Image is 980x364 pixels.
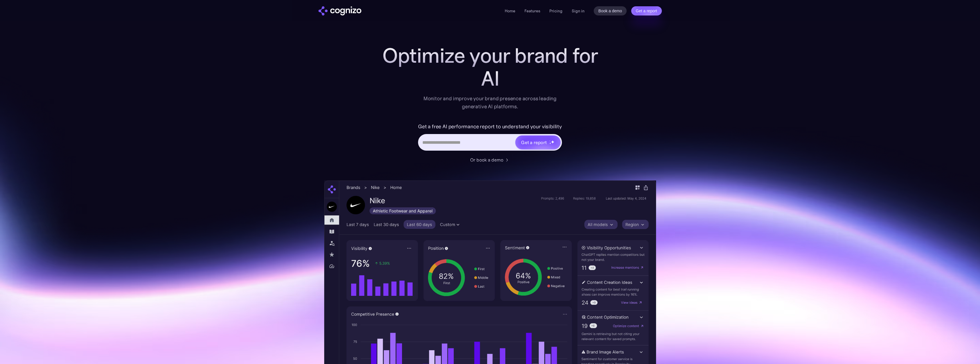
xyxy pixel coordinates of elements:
[572,7,585,14] a: Sign in
[551,140,555,144] img: star
[524,8,540,13] a: Features
[318,6,361,15] img: cognizo logo
[376,44,605,67] h1: Optimize your brand for
[549,140,550,141] img: star
[594,6,627,15] a: Book a demo
[376,67,605,90] div: AI
[549,8,563,13] a: Pricing
[549,142,551,144] img: star
[505,8,515,13] a: Home
[521,139,547,146] div: Get a report
[418,122,562,131] label: Get a free AI performance report to understand your visibility
[418,122,562,154] form: Hero URL Input Form
[515,135,561,150] a: Get a reportstarstarstar
[470,156,503,163] div: Or book a demo
[318,6,361,15] a: home
[470,156,510,163] a: Or book a demo
[631,6,662,15] a: Get a report
[420,95,561,111] div: Monitor and improve your brand presence across leading generative AI platforms.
